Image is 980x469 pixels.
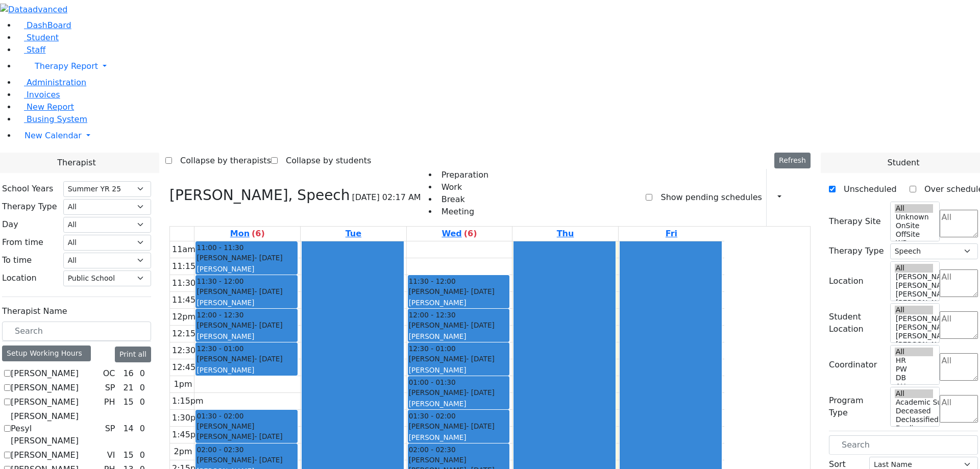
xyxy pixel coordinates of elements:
[895,239,934,248] option: WP
[829,311,884,335] label: Student Location
[2,183,53,195] label: School Years
[409,276,456,286] span: 11:30 - 12:00
[895,264,934,273] option: All
[344,227,363,241] a: August 19, 2025
[836,181,897,198] label: Unscheduled
[170,260,211,273] div: 11:15am
[278,153,371,169] label: Collapse by students
[940,311,978,339] textarea: Search
[467,287,495,295] span: - [DATE]
[16,56,980,77] a: Therapy Report
[197,421,296,442] div: [PERSON_NAME] [PERSON_NAME]
[101,423,119,435] div: SP
[829,275,864,287] label: Location
[895,273,934,281] option: [PERSON_NAME] 5
[774,153,811,168] button: Refresh
[16,114,87,124] a: Busing System
[895,415,934,424] option: Declassified
[940,210,978,237] textarea: Search
[138,396,147,408] div: 0
[409,399,508,409] div: [PERSON_NAME]
[138,382,147,394] div: 0
[409,310,456,320] span: 12:00 - 12:30
[467,388,495,397] span: - [DATE]
[121,382,135,394] div: 21
[409,421,508,431] div: [PERSON_NAME]
[895,323,934,332] option: [PERSON_NAME] 4
[409,331,508,341] div: [PERSON_NAME]
[409,387,508,398] div: [PERSON_NAME]
[16,126,980,146] a: New Calendar
[103,449,119,461] div: VI
[895,290,934,299] option: [PERSON_NAME] 3
[829,435,978,455] input: Search
[467,355,495,363] span: - [DATE]
[2,201,57,213] label: Therapy Type
[197,445,243,455] span: 02:00 - 02:30
[11,410,101,447] label: [PERSON_NAME] Pesyl [PERSON_NAME]
[2,322,151,341] input: Search
[2,345,91,361] div: Setup Working Hours
[254,432,282,440] span: - [DATE]
[895,213,934,221] option: Unknown
[27,20,71,30] span: DashBoard
[895,365,934,374] option: PW
[895,398,934,407] option: Academic Support
[197,253,296,263] div: [PERSON_NAME]
[121,367,135,380] div: 16
[121,449,135,461] div: 15
[172,153,271,169] label: Collapse by therapists
[795,189,800,206] div: Setup
[467,321,495,329] span: - [DATE]
[197,354,296,364] div: [PERSON_NAME]
[895,407,934,415] option: Deceased
[409,354,508,364] div: [PERSON_NAME]
[895,382,934,391] option: AH
[2,236,43,249] label: From time
[409,445,456,455] span: 02:00 - 02:30
[197,264,296,274] div: [PERSON_NAME]
[170,344,211,357] div: 12:30pm
[254,254,282,262] span: - [DATE]
[99,367,119,380] div: OC
[101,382,119,394] div: SP
[197,310,243,320] span: 12:00 - 12:30
[804,189,811,206] div: Delete
[2,218,18,231] label: Day
[254,321,282,329] span: - [DATE]
[252,228,265,240] label: (6)
[940,395,978,423] textarea: Search
[170,395,206,407] div: 1:15pm
[57,157,95,169] span: Therapist
[464,228,477,240] label: (6)
[138,449,147,461] div: 0
[409,343,456,354] span: 12:30 - 01:00
[27,78,86,87] span: Administration
[138,367,147,380] div: 0
[664,227,679,241] a: August 22, 2025
[197,343,243,354] span: 12:30 - 01:00
[409,365,508,375] div: [PERSON_NAME]
[940,269,978,297] textarea: Search
[254,287,282,295] span: - [DATE]
[11,367,79,380] label: [PERSON_NAME]
[197,320,296,330] div: [PERSON_NAME]
[2,272,37,284] label: Location
[895,348,934,356] option: All
[121,423,135,435] div: 14
[197,242,243,253] span: 11:00 - 11:30
[27,114,87,124] span: Busing System
[895,424,934,433] option: Declines
[172,446,194,458] div: 2pm
[437,181,488,193] li: Work
[138,423,147,435] div: 0
[829,215,881,228] label: Therapy Site
[829,245,884,257] label: Therapy Type
[27,90,60,100] span: Invoices
[24,131,82,140] span: New Calendar
[409,320,508,330] div: [PERSON_NAME]
[895,204,934,213] option: All
[895,281,934,290] option: [PERSON_NAME] 4
[27,102,74,112] span: New Report
[27,33,59,42] span: Student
